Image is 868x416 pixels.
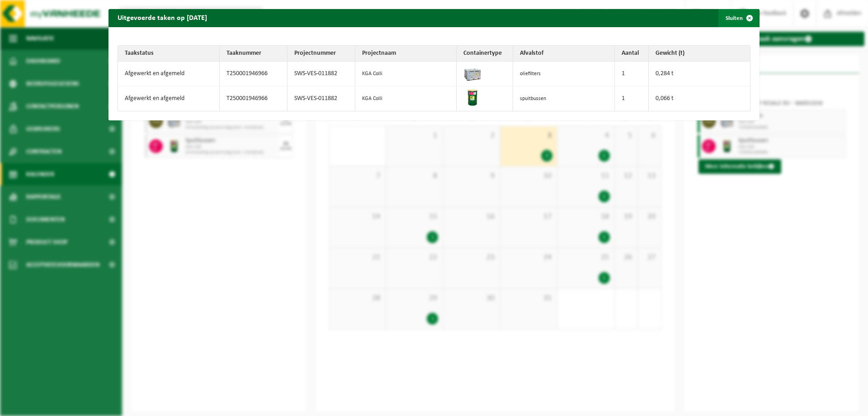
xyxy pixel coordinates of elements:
[220,46,288,62] th: Taaknummer
[513,86,615,111] td: spuitbussen
[649,86,750,111] td: 0,066 t
[288,46,355,62] th: Projectnummer
[118,62,220,86] td: Afgewerkt en afgemeld
[355,86,457,111] td: KGA Colli
[118,86,220,111] td: Afgewerkt en afgemeld
[288,86,355,111] td: SWS-VES-011882
[108,9,216,26] h2: Uitgevoerde taken op [DATE]
[463,64,481,82] img: PB-LB-0680-HPE-GY-11
[513,46,615,62] th: Afvalstof
[718,9,759,27] button: Sluiten
[220,62,288,86] td: T250001946966
[649,62,750,86] td: 0,284 t
[220,86,288,111] td: T250001946966
[513,62,615,86] td: oliefilters
[118,46,220,62] th: Taakstatus
[288,62,355,86] td: SWS-VES-011882
[615,86,649,111] td: 1
[615,62,649,86] td: 1
[463,89,481,107] img: PB-OT-0200-MET-00-03
[615,46,649,62] th: Aantal
[355,46,457,62] th: Projectnaam
[457,46,513,62] th: Containertype
[355,62,457,86] td: KGA Colli
[649,46,750,62] th: Gewicht (t)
